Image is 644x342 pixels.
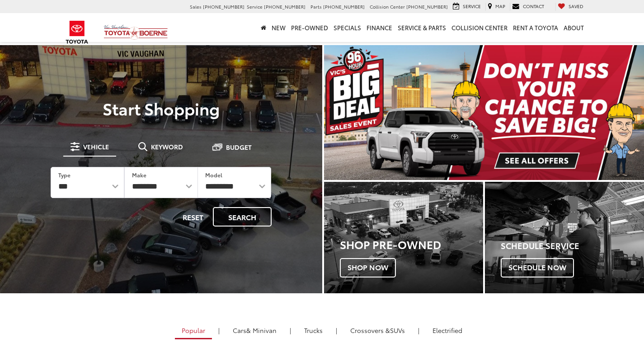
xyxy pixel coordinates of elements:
[38,99,284,117] p: Start Shopping
[226,323,283,338] a: Cars
[213,207,272,226] button: Search
[323,3,365,10] span: [PHONE_NUMBER]
[451,3,483,11] a: Service
[340,258,396,277] span: Shop Now
[190,3,202,10] span: Sales
[297,323,329,338] a: Trucks
[510,3,546,11] a: Contact
[258,13,269,42] a: Home
[495,3,505,9] span: Map
[216,326,222,335] li: |
[555,3,586,11] a: My Saved Vehicles
[205,171,222,179] label: Model
[395,13,449,42] a: Service & Parts: Opens in a new tab
[103,24,168,40] img: Vic Vaughan Toyota of Boerne
[310,3,322,10] span: Parts
[406,3,448,10] span: [PHONE_NUMBER]
[175,207,211,226] button: Reset
[58,171,71,179] label: Type
[561,13,587,42] a: About
[343,323,412,338] a: SUVs
[226,144,252,150] span: Budget
[340,238,483,250] h3: Shop Pre-Owned
[370,3,405,10] span: Collision Center
[246,326,277,335] span: & Minivan
[426,323,469,338] a: Electrified
[485,182,644,293] div: Toyota
[175,323,212,339] a: Popular
[151,143,183,150] span: Keyword
[501,241,644,250] h4: Schedule Service
[350,326,390,335] span: Crossovers &
[485,3,508,11] a: Map
[501,258,574,277] span: Schedule Now
[485,182,644,293] a: Schedule Service Schedule Now
[523,3,544,9] span: Contact
[288,13,331,42] a: Pre-Owned
[569,3,583,9] span: Saved
[324,182,483,293] div: Toyota
[132,171,146,179] label: Make
[269,13,288,42] a: New
[203,3,244,10] span: [PHONE_NUMBER]
[331,13,364,42] a: Specials
[510,13,561,42] a: Rent a Toyota
[287,326,293,335] li: |
[334,326,339,335] li: |
[324,182,483,293] a: Shop Pre-Owned Shop Now
[449,13,510,42] a: Collision Center
[60,18,94,47] img: Toyota
[264,3,306,10] span: [PHONE_NUMBER]
[463,3,481,9] span: Service
[83,143,109,150] span: Vehicle
[364,13,395,42] a: Finance
[247,3,263,10] span: Service
[416,326,422,335] li: |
